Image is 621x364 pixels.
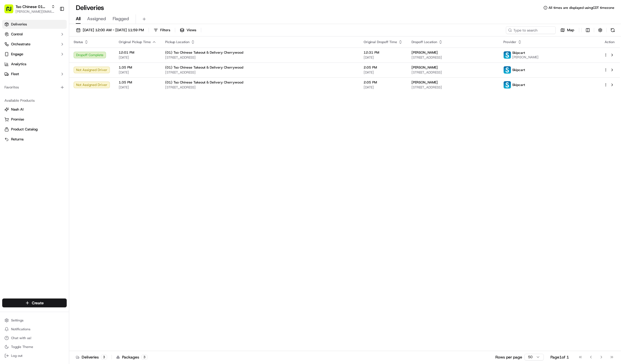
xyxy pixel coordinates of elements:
[11,32,23,37] span: Control
[55,137,67,142] span: Pylon
[495,354,522,360] p: Rows per page
[2,325,67,333] button: Notifications
[11,124,42,129] span: Knowledge Base
[412,50,438,55] span: [PERSON_NAME]
[2,316,67,324] button: Settings
[364,50,403,55] span: 12:31 PM
[2,334,67,342] button: Chat with us!
[512,68,525,72] span: Skipcart
[2,352,67,360] button: Log out
[11,137,24,142] span: Returns
[17,101,45,105] span: [PERSON_NAME]
[46,86,48,90] span: •
[412,55,494,60] span: [STREET_ADDRESS]
[11,117,24,122] span: Promise
[94,55,101,61] button: Start new chat
[364,85,403,90] span: [DATE]
[504,66,511,74] img: profile_skipcart_partner.png
[3,122,45,132] a: 📗Knowledge Base
[15,9,55,14] button: [PERSON_NAME][EMAIL_ADDRESS][DOMAIN_NAME]
[412,80,438,85] span: [PERSON_NAME]
[165,50,243,55] span: (01) Tso Chinese Takeout & Delivery Cherrywood
[119,50,156,55] span: 12:01 PM
[2,30,67,39] button: Control
[4,127,64,132] a: Product Catalog
[2,125,67,134] button: Product Catalog
[412,70,494,75] span: [STREET_ADDRESS]
[11,127,38,132] span: Product Catalog
[11,345,33,349] span: Toggle Theme
[49,86,60,90] span: [DATE]
[11,101,15,106] img: 1736555255976-a54dd68f-1ca7-489b-9aae-adbdc363a1c4
[2,50,67,59] button: Engage
[558,26,577,34] button: Map
[6,6,17,17] img: Nash
[6,81,14,90] img: Angelique Valdez
[119,40,151,44] span: Original Pickup Time
[503,40,516,44] span: Provider
[187,28,196,33] span: Views
[364,40,397,44] span: Original Dropoff Time
[4,107,64,112] a: Nash AI
[2,2,57,15] button: Tso Chinese 01 Cherrywood[PERSON_NAME][EMAIL_ADDRESS][DOMAIN_NAME]
[119,55,156,60] span: [DATE]
[116,354,148,360] div: Packages
[2,40,67,49] button: Orchestrate
[15,4,49,9] span: Tso Chinese 01 Cherrywood
[2,343,67,351] button: Toggle Theme
[2,96,67,105] div: Available Products
[76,3,104,12] h1: Deliveries
[2,83,67,92] div: Favorites
[25,59,76,63] div: We're available if you need us!
[11,42,30,47] span: Orchestrate
[46,101,48,105] span: •
[11,22,27,27] span: Deliveries
[17,86,45,90] span: [PERSON_NAME]
[506,26,556,34] input: Type to search
[83,28,144,33] span: [DATE] 12:00 AM - [DATE] 11:59 PM
[6,72,37,77] div: Past conversations
[2,298,67,307] button: Create
[11,107,24,112] span: Nash AI
[11,72,19,77] span: Fleet
[119,70,156,75] span: [DATE]
[14,36,100,42] input: Got a question? Start typing here...
[548,6,614,10] span: All times are displayed using CDT timezone
[165,65,243,70] span: (01) Tso Chinese Takeout & Delivery Cherrywood
[6,53,15,63] img: 1736555255976-a54dd68f-1ca7-489b-9aae-adbdc363a1c4
[11,318,24,323] span: Settings
[11,336,31,340] span: Chat with us!
[2,20,67,29] a: Deliveries
[512,51,525,55] span: Skipcart
[609,26,617,34] button: Refresh
[504,51,511,59] img: profile_skipcart_partner.png
[165,80,243,85] span: (01) Tso Chinese Takeout & Delivery Cherrywood
[412,65,438,70] span: [PERSON_NAME]
[6,22,101,31] p: Welcome 👋
[47,124,51,129] div: 💻
[2,115,67,124] button: Promise
[2,135,67,144] button: Returns
[165,85,355,90] span: [STREET_ADDRESS]
[550,354,569,360] div: Page 1 of 1
[11,86,15,91] img: 1736555255976-a54dd68f-1ca7-489b-9aae-adbdc363a1c4
[76,15,81,22] span: All
[86,71,101,78] button: See all
[165,40,190,44] span: Pickup Location
[2,70,67,78] button: Fleet
[412,85,494,90] span: [STREET_ADDRESS]
[141,355,148,360] div: 3
[74,26,146,34] button: [DATE] 12:00 AM - [DATE] 11:59 PM
[39,137,67,142] a: Powered byPylon
[364,55,403,60] span: [DATE]
[2,105,67,114] button: Nash AI
[74,40,83,44] span: Status
[49,101,60,105] span: [DATE]
[32,300,44,306] span: Create
[567,28,574,33] span: Map
[11,52,23,57] span: Engage
[364,80,403,85] span: 2:05 PM
[11,62,26,67] span: Analytics
[11,353,22,358] span: Log out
